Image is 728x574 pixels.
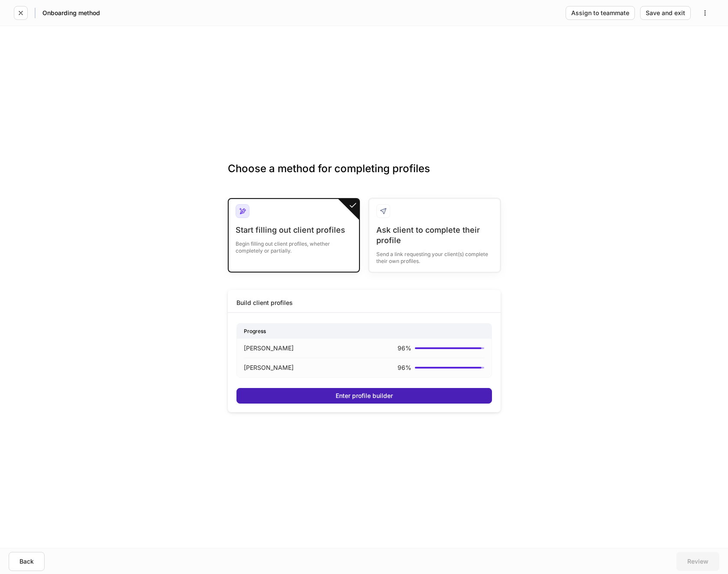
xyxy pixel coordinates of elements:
[236,235,352,254] div: Begin filling out client profiles, whether completely or partially.
[376,225,493,246] div: Ask client to complete their profile
[236,388,492,404] button: Enter profile builder
[336,393,393,399] div: Enter profile builder
[244,363,294,372] p: [PERSON_NAME]
[646,10,685,16] div: Save and exit
[571,10,629,16] div: Assign to teammate
[398,363,411,372] p: 96 %
[236,298,293,307] div: Build client profiles
[42,9,100,17] h5: Onboarding method
[237,324,492,339] div: Progress
[566,6,635,20] button: Assign to teammate
[236,225,352,235] div: Start filling out client profiles
[244,344,294,353] p: [PERSON_NAME]
[640,6,691,20] button: Save and exit
[228,162,501,189] h3: Choose a method for completing profiles
[9,552,45,571] button: Back
[19,558,34,564] div: Back
[398,344,411,353] p: 96 %
[376,246,493,265] div: Send a link requesting your client(s) complete their own profiles.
